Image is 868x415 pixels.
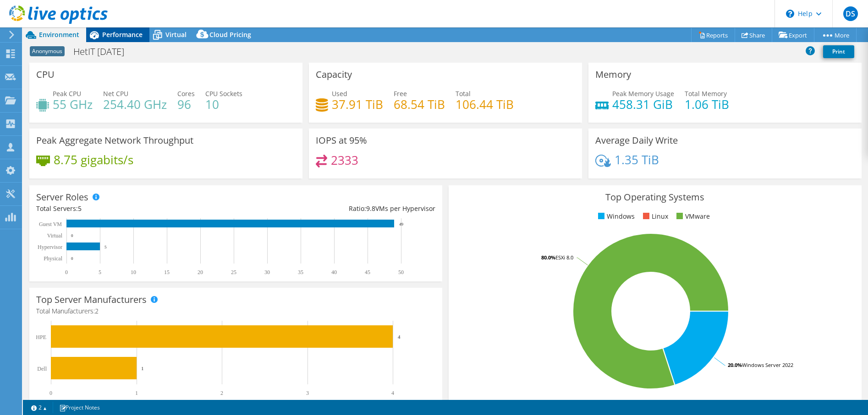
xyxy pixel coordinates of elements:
[394,89,407,98] span: Free
[103,89,128,98] span: Net CPU
[71,233,73,238] text: 0
[44,255,62,262] text: Physical
[36,70,55,80] h3: CPU
[53,402,106,413] a: Project Notes
[47,232,63,239] text: Virtual
[30,46,65,56] span: Anonymous
[131,269,136,275] text: 10
[298,269,303,275] text: 35
[53,89,81,98] span: Peak CPU
[612,99,674,109] h4: 458.31 GiB
[332,89,347,98] span: Used
[306,390,309,396] text: 3
[231,269,236,275] text: 25
[37,366,47,372] text: Dell
[39,221,62,227] text: Guest VM
[685,89,727,98] span: Total Memory
[456,192,855,202] h3: Top Operating Systems
[165,30,187,39] span: Virtual
[332,99,383,109] h4: 37.91 TiB
[641,211,668,221] li: Linux
[95,307,99,315] span: 2
[823,45,854,58] a: Print
[843,6,858,21] span: DS
[316,135,367,146] h3: IOPS at 95%
[102,30,143,39] span: Performance
[78,204,82,213] span: 5
[54,155,133,165] h4: 8.75 gigabits/s
[39,30,79,39] span: Environment
[365,269,370,275] text: 45
[331,269,337,275] text: 40
[728,361,742,368] tspan: 20.0%
[36,295,147,305] h3: Top Server Manufacturers
[141,366,144,371] text: 1
[69,47,138,57] h1: HetIT [DATE]
[36,204,236,214] div: Total Servers:
[236,204,435,214] div: Ratio: VMs per Hypervisor
[399,222,404,226] text: 49
[398,269,404,275] text: 50
[38,244,62,250] text: Hypervisor
[36,334,46,340] text: HPE
[691,28,735,42] a: Reports
[36,135,193,146] h3: Peak Aggregate Network Throughput
[135,390,138,396] text: 1
[456,89,471,98] span: Total
[541,254,555,261] tspan: 80.0%
[198,269,203,275] text: 20
[596,211,635,221] li: Windows
[735,28,772,42] a: Share
[104,245,107,249] text: 5
[595,70,631,80] h3: Memory
[177,99,195,109] h4: 96
[49,390,52,396] text: 0
[772,28,814,42] a: Export
[366,204,375,213] span: 9.8
[36,306,435,316] h4: Total Manufacturers:
[103,99,167,109] h4: 254.40 GHz
[316,70,352,80] h3: Capacity
[685,99,729,109] h4: 1.06 TiB
[742,361,793,368] tspan: Windows Server 2022
[99,269,101,275] text: 5
[398,334,401,340] text: 4
[209,30,251,39] span: Cloud Pricing
[53,99,93,109] h4: 55 GHz
[391,390,394,396] text: 4
[331,155,358,165] h4: 2333
[65,269,68,275] text: 0
[71,256,73,261] text: 0
[456,99,514,109] h4: 106.44 TiB
[25,402,53,413] a: 2
[177,89,195,98] span: Cores
[555,254,573,261] tspan: ESXi 8.0
[394,99,445,109] h4: 68.54 TiB
[612,89,674,98] span: Peak Memory Usage
[205,89,242,98] span: CPU Sockets
[164,269,170,275] text: 15
[220,390,223,396] text: 2
[36,192,88,202] h3: Server Roles
[786,10,794,18] svg: \n
[205,99,242,109] h4: 10
[595,135,678,146] h3: Average Daily Write
[264,269,270,275] text: 30
[814,28,857,42] a: More
[674,211,710,221] li: VMware
[615,155,659,165] h4: 1.35 TiB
